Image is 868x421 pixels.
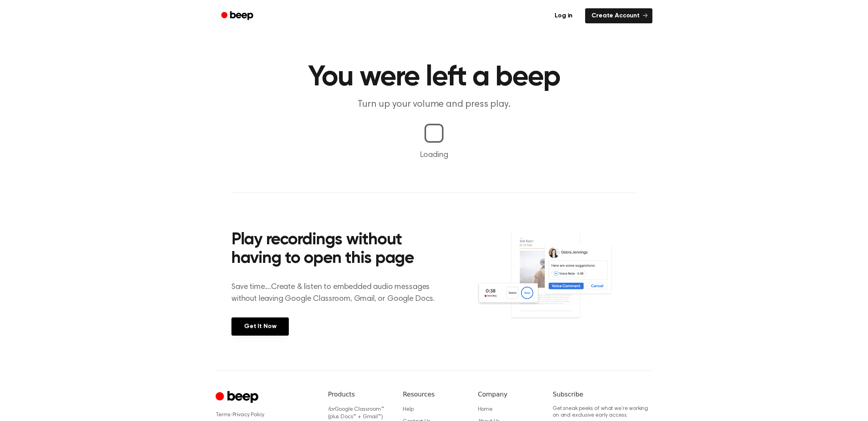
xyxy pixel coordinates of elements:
a: Create Account [585,8,652,23]
h6: Subscribe [553,390,652,399]
a: Help [403,407,413,412]
a: Beep [216,8,260,24]
p: Turn up your volume and press play. [282,98,586,111]
p: Save time....Create & listen to embedded audio messages without leaving Google Classroom, Gmail, ... [231,281,445,305]
h1: You were left a beep [231,63,637,92]
a: forGoogle Classroom™ (plus Docs™ + Gmail™) [328,407,384,420]
div: · [216,411,315,419]
a: Cruip [216,390,260,405]
p: Loading [9,149,859,161]
p: Get sneak peeks of what we’re working on and exclusive early access. [553,406,652,419]
h6: Resources [403,390,465,399]
img: Voice Comments on Docs and Recording Widget [476,228,637,335]
a: Log in [547,7,580,25]
h6: Company [478,390,540,399]
a: Get It Now [231,317,289,336]
i: for [328,407,335,412]
a: Terms [216,412,231,418]
h6: Products [328,390,390,399]
a: Home [478,407,493,412]
h2: Play recordings without having to open this page [231,231,445,268]
a: Privacy Policy [233,412,265,418]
